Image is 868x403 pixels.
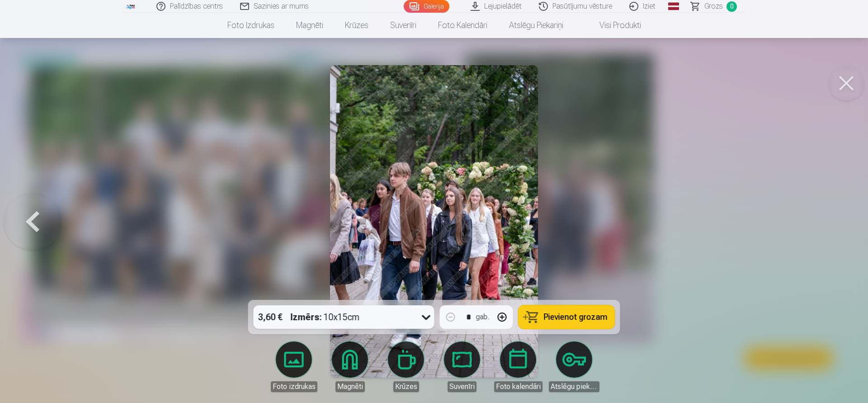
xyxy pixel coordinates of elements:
div: 10x15cm [291,305,360,329]
a: Atslēgu piekariņi [498,13,574,38]
a: Foto izdrukas [217,13,285,38]
div: gab. [476,312,490,322]
a: Krūzes [334,13,379,38]
span: Grozs [704,1,723,12]
a: Foto kalendāri [427,13,498,38]
button: Pievienot grozam [519,305,615,329]
a: Magnēti [285,13,334,38]
img: /fa3 [126,4,136,9]
span: Pievienot grozam [544,313,608,321]
a: Suvenīri [379,13,427,38]
span: 0 [726,1,737,12]
a: Visi produkti [574,13,652,38]
div: 3,60 € [254,305,287,329]
strong: Izmērs : [291,311,322,323]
